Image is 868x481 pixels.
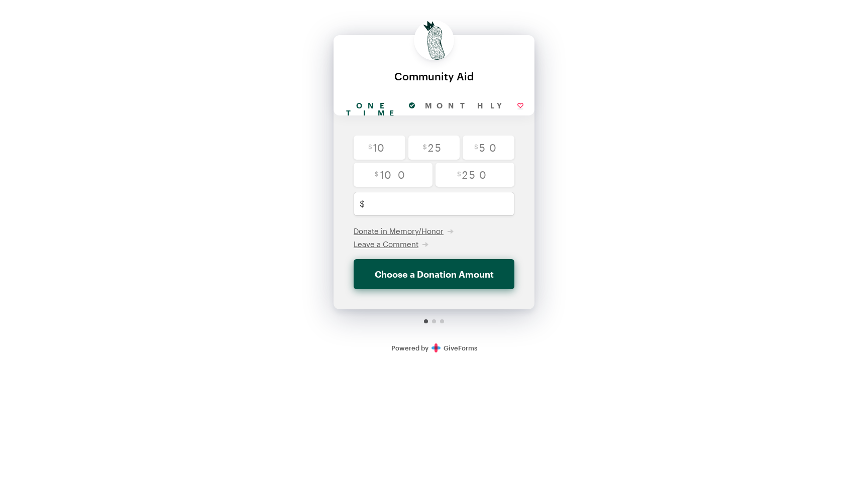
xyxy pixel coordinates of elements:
button: Choose a Donation Amount [354,259,514,289]
span: Leave a Comment [354,239,418,249]
div: Community Aid [344,70,524,82]
a: Secure DonationsPowered byGiveForms [391,344,477,352]
button: Leave a Comment [354,239,428,249]
span: Donate in Memory/Honor [354,226,444,235]
button: Donate in Memory/Honor [354,226,454,236]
